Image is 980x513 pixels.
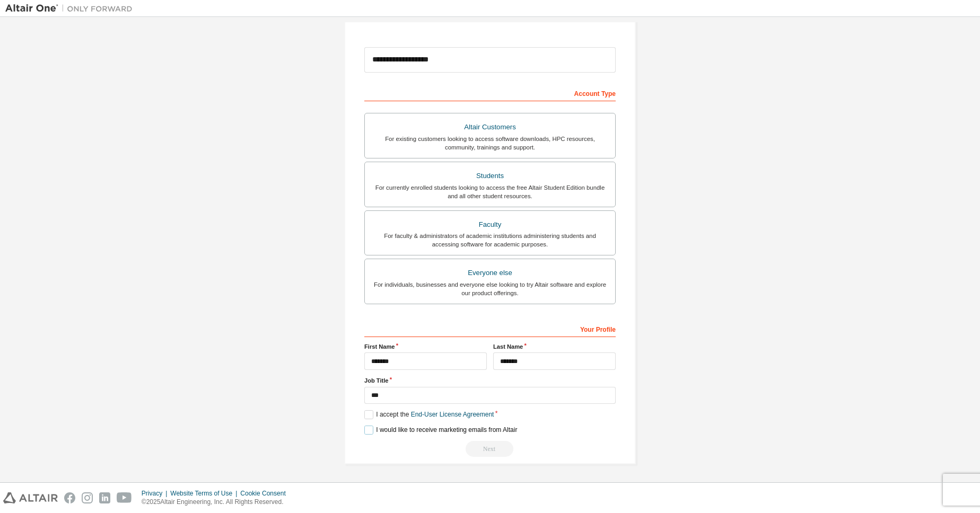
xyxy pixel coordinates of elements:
div: Everyone else [371,266,609,280]
img: instagram.svg [82,492,93,503]
img: altair_logo.svg [3,492,58,503]
div: Altair Customers [371,120,609,135]
div: For currently enrolled students looking to access the free Altair Student Edition bundle and all ... [371,183,609,200]
div: For faculty & administrators of academic institutions administering students and accessing softwa... [371,232,609,249]
div: Select your account type to continue [364,441,616,457]
div: Faculty [371,217,609,232]
img: linkedin.svg [99,492,110,503]
img: Altair One [5,3,138,14]
a: End-User License Agreement [411,411,494,418]
img: facebook.svg [64,492,75,503]
label: Job Title [364,376,616,385]
div: Account Type [364,84,616,101]
div: Cookie Consent [240,489,292,498]
label: First Name [364,342,487,351]
label: Last Name [493,342,616,351]
p: © 2025 Altair Engineering, Inc. All Rights Reserved. [142,498,292,507]
div: Students [371,169,609,183]
label: I accept the [364,410,494,419]
div: For individuals, businesses and everyone else looking to try Altair software and explore our prod... [371,280,609,297]
img: youtube.svg [117,492,132,503]
label: I would like to receive marketing emails from Altair [364,426,517,435]
div: For existing customers looking to access software downloads, HPC resources, community, trainings ... [371,135,609,152]
div: Your Profile [364,320,616,337]
div: Website Terms of Use [170,489,240,498]
div: Privacy [142,489,170,498]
